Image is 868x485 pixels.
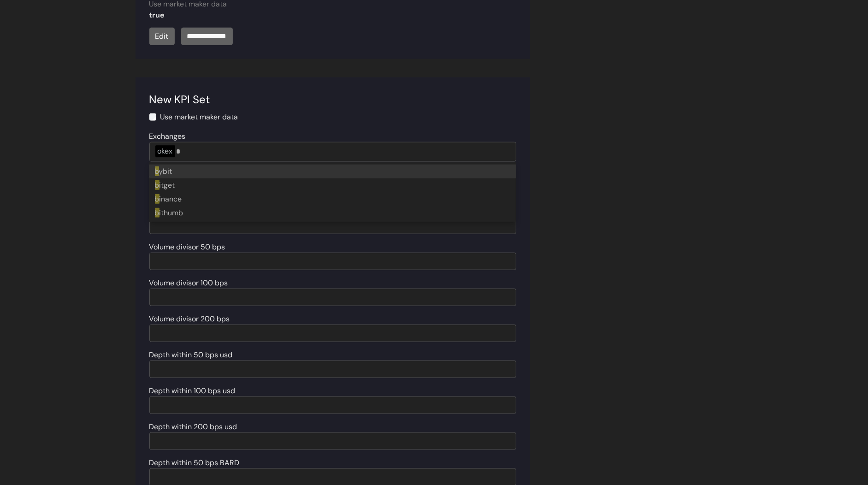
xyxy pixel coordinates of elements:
div: itget [149,178,516,192]
span: b [155,166,159,176]
label: Exchanges [149,131,186,142]
div: ithumb [149,206,516,220]
label: Volume divisor 200 bps [149,313,230,325]
div: inance [149,192,516,206]
span: b [155,208,159,218]
a: Edit [149,28,175,45]
div: ybit [149,165,516,178]
strong: true [149,10,165,20]
div: New KPI Set [149,91,516,108]
label: Use market maker data [160,112,238,123]
label: Volume divisor 100 bps [149,278,228,289]
span: b [155,180,159,190]
label: Depth within 50 bps BARD [149,457,240,468]
span: b [155,194,159,204]
label: Depth within 100 bps usd [149,385,236,396]
label: Volume divisor 50 bps [149,242,225,253]
label: Depth within 50 bps usd [149,349,233,361]
div: okex [155,145,175,157]
label: Depth within 200 bps usd [149,421,237,432]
